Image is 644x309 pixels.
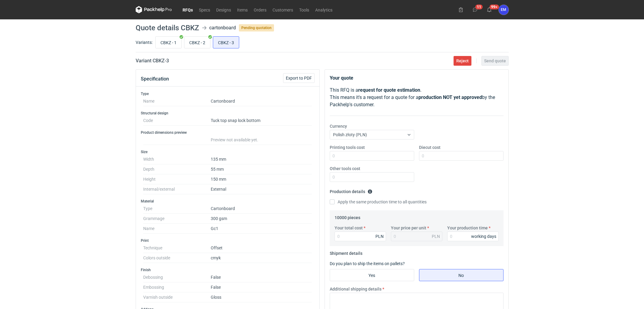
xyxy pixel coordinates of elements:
dd: False [211,282,312,292]
dd: False [211,272,312,282]
dd: cmyk [211,253,312,263]
h3: Size [141,150,315,154]
label: Additional shipping details [330,286,381,292]
h3: Type [141,91,315,96]
button: Reject [454,56,471,66]
dt: Name [143,224,211,234]
div: working days [471,233,496,239]
svg: Packhelp Pro [136,6,172,13]
dt: Technique [143,243,211,253]
label: Printing tools cost [330,144,365,150]
label: Currency [330,123,347,129]
label: Your production time [447,225,488,231]
legend: Shipment details [330,248,362,256]
span: Preview not available yet. [211,137,258,142]
button: 11 [470,5,480,15]
a: Items [234,6,251,13]
dt: Height [143,174,211,184]
dd: Offset [211,243,312,253]
a: RFQs [180,6,196,13]
input: 0 [335,232,386,241]
label: Other tools cost [330,166,360,172]
a: Analytics [312,6,335,13]
strong: production NOT yet approved [418,94,482,100]
span: Pending quotation [239,24,274,31]
input: 0 [330,151,414,161]
dt: Width [143,154,211,164]
dt: Type [143,204,211,214]
a: Orders [251,6,269,13]
button: EM [499,5,509,15]
dt: Colors outside [143,253,211,263]
dd: 135 mm [211,154,312,164]
input: 0 [419,151,504,161]
input: 0 [330,172,414,182]
dt: Code [143,116,211,126]
dd: Gc1 [211,224,312,234]
label: CBKZ - 2 [184,36,210,48]
a: Customers [269,6,296,13]
h3: Material [141,199,315,204]
dt: Embossing [143,282,211,292]
legend: 10000 pieces [335,213,360,220]
a: Tools [296,6,312,13]
h3: Finish [141,268,315,272]
h3: Print [141,238,315,243]
h2: Variant CBKZ - 3 [136,57,169,64]
dt: Name [143,96,211,106]
dt: Depth [143,164,211,174]
dd: 55 mm [211,164,312,174]
dd: Cartonboard [211,204,312,214]
span: Send quote [484,59,506,63]
label: Your total cost [335,225,363,231]
legend: Production details [330,187,372,194]
span: Reject [456,59,469,63]
div: Ewelina Macek [499,5,509,15]
a: Designs [213,6,234,13]
dd: External [211,184,312,194]
label: Yes [330,269,414,281]
button: Specification [141,72,169,86]
span: Polish złoty (PLN) [333,132,367,137]
dt: Varnish outside [143,292,211,302]
div: PLN [432,233,440,239]
strong: Your quote [330,75,353,81]
label: CBKZ - 3 [213,36,239,48]
label: Variants: [136,39,153,45]
h3: Structural design [141,111,315,116]
div: PLN [375,233,384,239]
button: Export to PDF [283,73,315,83]
a: Specs [196,6,213,13]
dd: Gloss [211,292,312,302]
dd: Tuck top snap lock bottom [211,116,312,126]
h3: Product dimensions preview [141,130,315,135]
input: 0 [447,232,499,241]
h1: Quote details CBKZ [136,24,199,31]
div: cartonboard [209,24,236,31]
span: Export to PDF [286,76,312,80]
dd: Cartonboard [211,96,312,106]
label: No [419,269,504,281]
button: 99+ [484,5,494,15]
label: CBKZ - 1 [155,36,182,48]
dd: 300 gsm [211,214,312,224]
button: Send quote [481,56,509,66]
label: Diecut cost [419,144,441,150]
strong: request for quote estimation [358,87,420,93]
p: This RFQ is a . This means it's a request for a quote for a by the Packhelp's customer. [330,87,504,108]
dd: 150 mm [211,174,312,184]
dt: Internal/external [143,184,211,194]
dt: Grammage [143,214,211,224]
label: Do you plan to ship the items on pallets? [330,261,405,266]
label: Apply the same production time to all quantities [330,199,427,205]
dt: Debossing [143,272,211,282]
label: Your price per unit [391,225,426,231]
